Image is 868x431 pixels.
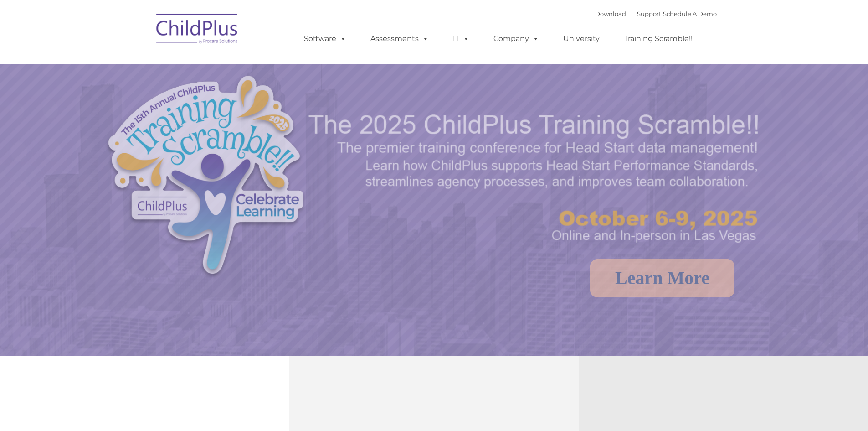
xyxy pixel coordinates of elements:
a: University [554,30,609,48]
a: Software [295,30,355,48]
a: Assessments [361,30,438,48]
a: Training Scramble!! [615,30,702,48]
a: Support [637,10,661,17]
img: ChildPlus by Procare Solutions [152,7,243,53]
a: Company [484,30,548,48]
a: Learn More [590,259,734,297]
a: IT [444,30,478,48]
a: Download [595,10,626,17]
font: | [595,10,717,17]
a: Schedule A Demo [663,10,717,17]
